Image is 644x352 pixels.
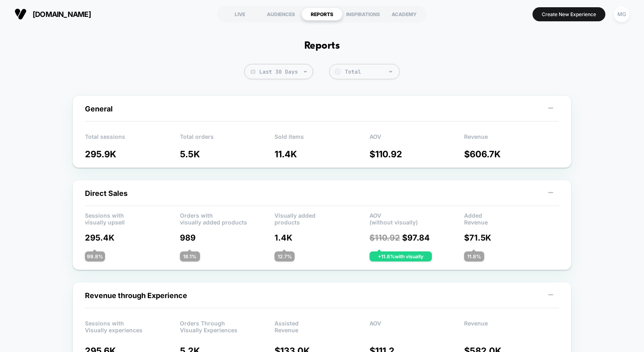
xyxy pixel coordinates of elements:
[14,8,27,20] img: Visually logo
[260,8,301,21] div: AUDIENCES
[369,320,464,332] p: AOV
[611,6,632,23] button: MG
[304,40,340,52] h1: Reports
[85,212,180,224] p: Sessions with visually upsell
[369,133,464,145] p: AOV
[85,149,180,159] p: 295.9K
[345,68,395,75] div: Total
[464,233,559,243] p: $ 71.5K
[275,233,369,243] p: 1.4K
[275,212,369,224] p: Visually added products
[33,10,91,19] span: [DOMAIN_NAME]
[384,8,425,21] div: ACADEMY
[219,8,260,21] div: LIVE
[180,133,275,145] p: Total orders
[533,7,605,21] button: Create New Experience
[85,320,180,332] p: Sessions with Visually experiences
[464,251,484,261] div: 11.8 %
[301,8,343,21] div: REPORTS
[369,212,464,224] p: AOV (without visually)
[85,251,105,261] div: 99.8 %
[304,71,307,72] img: end
[389,71,392,72] img: end
[85,291,187,300] span: Revenue through Experience
[336,70,339,74] tspan: $
[85,133,180,145] p: Total sessions
[180,233,275,243] p: 989
[85,105,113,113] span: General
[369,233,400,243] span: $ 110.92
[464,212,559,224] p: Added Revenue
[369,233,464,243] p: $ 97.84
[369,251,432,261] div: + 11.8 % with visually
[12,8,93,21] button: [DOMAIN_NAME]
[614,6,630,22] div: MG
[343,8,384,21] div: INSPIRATIONS
[85,189,128,198] span: Direct Sales
[180,212,275,224] p: Orders with visually added products
[464,133,559,145] p: Revenue
[180,320,275,332] p: Orders Through Visually Experiences
[85,233,180,243] p: 295.4K
[275,149,369,159] p: 11.4K
[464,320,559,332] p: Revenue
[251,70,255,74] img: calendar
[180,149,275,159] p: 5.5K
[369,149,464,159] p: $ 110.92
[180,251,200,261] div: 18.1 %
[244,64,313,79] span: Last 30 Days
[275,251,295,261] div: 12.7 %
[275,133,369,145] p: Sold items
[464,149,559,159] p: $ 606.7K
[275,320,369,332] p: Assisted Revenue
